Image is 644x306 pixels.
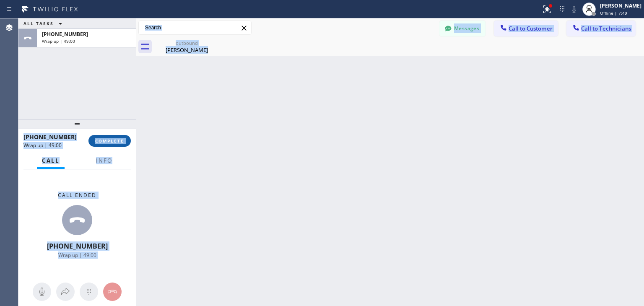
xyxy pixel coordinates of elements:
[42,31,88,38] span: [PHONE_NUMBER]
[155,37,218,56] div: Margo Weinstein
[23,133,77,141] span: [PHONE_NUMBER]
[568,3,580,15] button: Mute
[566,21,636,36] button: Call to Technicians
[103,283,122,301] button: Hang up
[155,40,218,46] div: outbound
[42,157,60,164] span: Call
[600,2,641,9] div: [PERSON_NAME]
[95,138,124,144] span: COMPLETE
[23,21,54,26] span: ALL TASKS
[96,157,112,164] span: Info
[88,135,131,147] button: COMPLETE
[23,142,62,149] span: Wrap up | 49:00
[139,21,251,34] input: Search
[37,153,65,169] button: Call
[581,25,631,32] span: Call to Technicians
[18,18,70,29] button: ALL TASKS
[42,38,75,44] span: Wrap up | 49:00
[155,46,218,54] div: [PERSON_NAME]
[58,252,96,259] span: Wrap up | 49:00
[56,283,75,301] button: Open directory
[509,25,553,32] span: Call to Customer
[439,21,486,36] button: Messages
[91,153,117,169] button: Info
[47,241,108,251] span: [PHONE_NUMBER]
[494,21,558,36] button: Call to Customer
[80,283,98,301] button: Open dialpad
[58,192,96,199] span: Call ended
[600,10,627,16] span: Offline | 7:49
[33,283,51,301] button: Mute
